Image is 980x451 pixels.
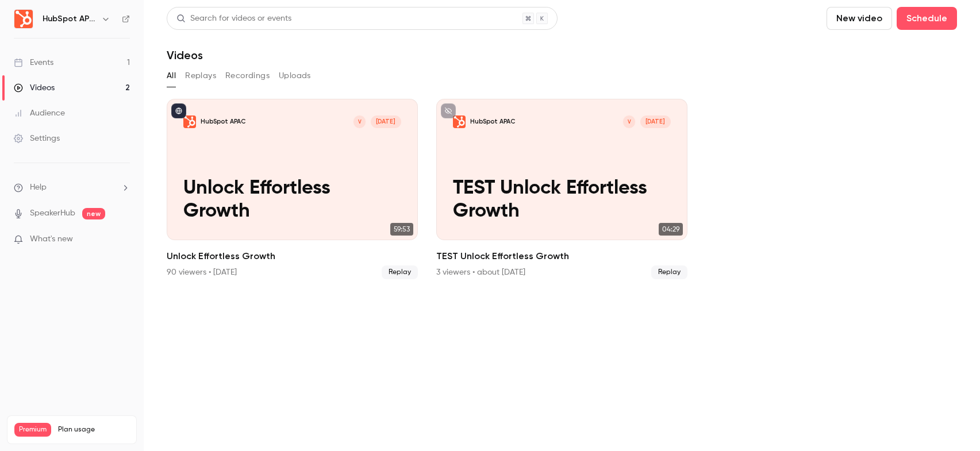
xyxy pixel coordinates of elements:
[622,115,636,129] div: V
[14,10,33,28] img: HubSpot APAC
[183,115,196,128] img: Unlock Effortless Growth
[167,48,203,62] h1: Videos
[436,267,525,278] div: 3 viewers • about [DATE]
[167,7,957,444] section: Videos
[58,425,129,434] span: Plan usage
[441,103,456,118] button: unpublished
[167,267,237,278] div: 90 viewers • [DATE]
[382,265,418,279] span: Replay
[167,99,418,279] a: Unlock Effortless GrowthHubSpot APACV[DATE]Unlock Effortless Growth59:53Unlock Effortless Growth9...
[14,82,55,94] div: Videos
[436,99,687,279] li: TEST Unlock Effortless Growth
[353,115,367,129] div: V
[167,249,418,263] h2: Unlock Effortless Growth
[14,107,65,119] div: Audience
[659,223,683,236] span: 04:29
[176,13,291,25] div: Search for videos or events
[30,207,75,219] a: SpeakerHub
[43,13,97,25] h6: HubSpot APAC
[185,67,216,85] button: Replays
[436,249,687,263] h2: TEST Unlock Effortless Growth
[225,67,270,85] button: Recordings
[167,99,957,279] ul: Videos
[82,208,105,219] span: new
[14,133,60,144] div: Settings
[371,115,401,128] span: [DATE]
[30,233,73,245] span: What's new
[453,178,670,223] p: TEST Unlock Effortless Growth
[827,7,892,30] button: New video
[14,182,130,194] li: help-dropdown-opener
[14,57,53,68] div: Events
[116,234,130,245] iframe: Noticeable Trigger
[30,182,47,194] span: Help
[640,115,671,128] span: [DATE]
[167,99,418,279] li: Unlock Effortless Growth
[470,118,515,126] p: HubSpot APAC
[167,67,176,85] button: All
[436,99,687,279] a: TEST Unlock Effortless GrowthHubSpot APACV[DATE]TEST Unlock Effortless Growth04:29TEST Unlock Eff...
[183,178,401,223] p: Unlock Effortless Growth
[201,118,245,126] p: HubSpot APAC
[390,223,413,236] span: 59:53
[279,67,311,85] button: Uploads
[453,115,466,128] img: TEST Unlock Effortless Growth
[14,423,51,437] span: Premium
[171,103,186,118] button: published
[651,265,687,279] span: Replay
[897,7,957,30] button: Schedule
